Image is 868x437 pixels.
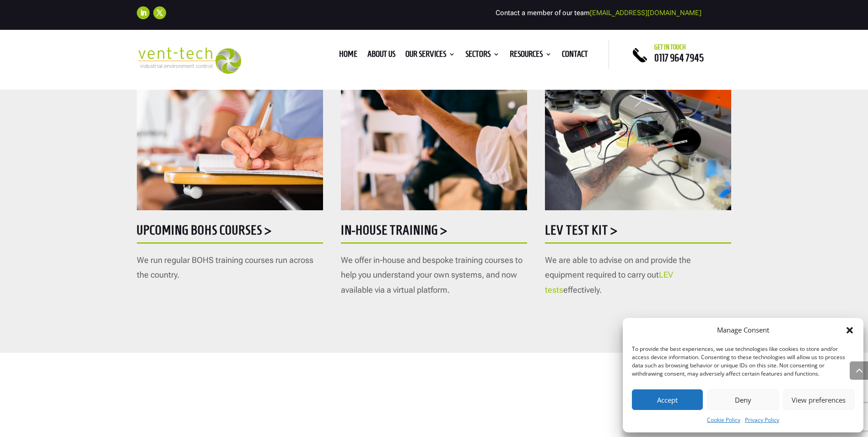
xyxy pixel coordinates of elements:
[137,6,150,19] a: Follow on LinkedIn
[590,9,701,17] a: [EMAIL_ADDRESS][DOMAIN_NAME]
[341,224,527,241] h5: In-house training >
[405,51,455,61] a: Our Services
[341,255,523,295] span: We offer in-house and bespoke training courses to help you understand your own systems, and now a...
[632,345,853,378] div: To provide the best experiences, we use technologies like cookies to store and/or access device i...
[654,44,686,51] span: Get in touch
[632,389,703,410] button: Accept
[339,51,357,61] a: Home
[153,6,166,19] a: Follow on X
[137,253,323,283] p: We run regular BOHS training courses run across the country.
[510,51,552,61] a: Resources
[545,224,731,241] h5: LEV Test Kit >
[783,389,854,410] button: View preferences
[137,47,242,74] img: 2023-09-27T08_35_16.549ZVENT-TECH---Clear-background
[545,255,691,295] span: We are able to advise on and provide the equipment required to carry out effectively.
[465,51,500,61] a: Sectors
[654,52,704,63] a: 0117 964 7945
[137,224,323,241] h5: Upcoming BOHS courses >
[367,51,395,61] a: About us
[845,326,854,335] div: Close dialog
[496,9,701,17] span: Contact a member of our team
[545,270,673,294] a: LEV tests
[562,51,588,61] a: Contact
[745,415,779,426] a: Privacy Policy
[707,389,778,410] button: Deny
[717,325,769,336] div: Manage Consent
[707,415,740,426] a: Cookie Policy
